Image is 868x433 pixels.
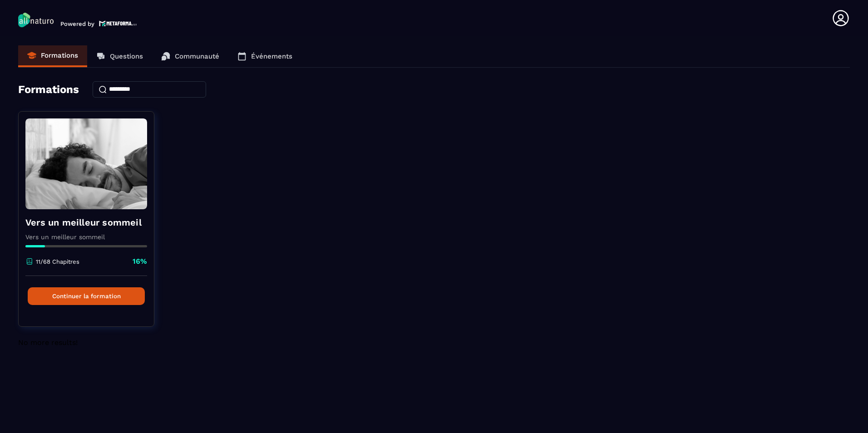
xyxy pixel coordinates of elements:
[228,45,301,67] a: Événements
[25,233,147,241] p: Vers un meilleur sommeil
[152,45,228,67] a: Communauté
[18,13,54,27] img: logo-branding
[28,287,145,305] button: Continuer la formation
[251,52,292,60] p: Événements
[110,52,143,60] p: Questions
[18,338,78,347] span: No more results!
[18,111,166,338] a: formation-backgroundVers un meilleur sommeilVers un meilleur sommeil11/68 Chapitres16%Continuer l...
[18,83,79,96] h4: Formations
[87,45,152,67] a: Questions
[41,51,78,59] p: Formations
[133,256,147,266] p: 16%
[60,20,94,27] p: Powered by
[99,20,137,27] img: logo
[36,258,79,265] p: 11/68 Chapitres
[25,118,147,209] img: formation-background
[18,45,87,67] a: Formations
[25,216,147,229] h4: Vers un meilleur sommeil
[175,52,219,60] p: Communauté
